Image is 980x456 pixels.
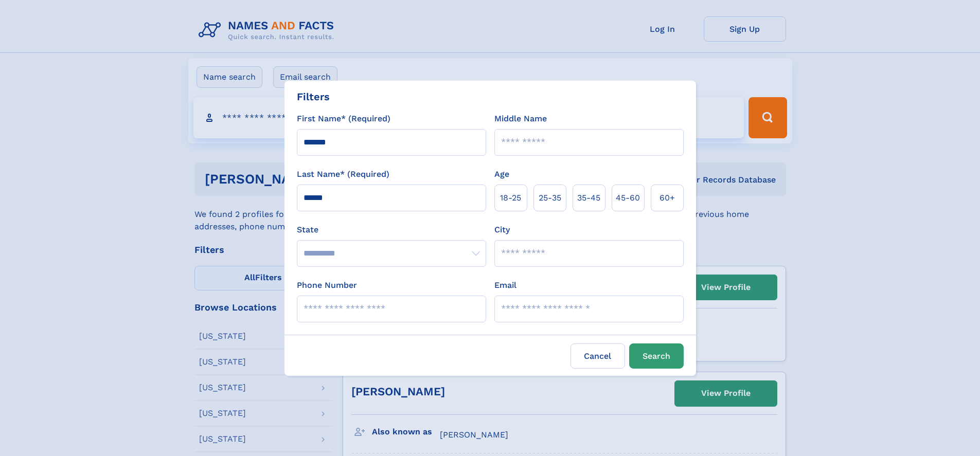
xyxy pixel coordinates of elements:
label: Age [494,168,509,180]
label: Phone Number [297,279,357,291]
span: 35‑45 [577,192,600,204]
label: First Name* (Required) [297,113,390,125]
span: 60+ [660,192,675,204]
div: Filters [297,89,330,104]
span: 25‑35 [539,192,561,204]
label: Email [494,279,516,291]
label: City [494,224,510,236]
span: 18‑25 [500,192,521,204]
button: Search [629,343,684,369]
label: Last Name* (Required) [297,168,389,180]
label: Cancel [571,343,625,369]
label: Middle Name [494,113,547,125]
span: 45‑60 [616,192,640,204]
label: State [297,224,486,236]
